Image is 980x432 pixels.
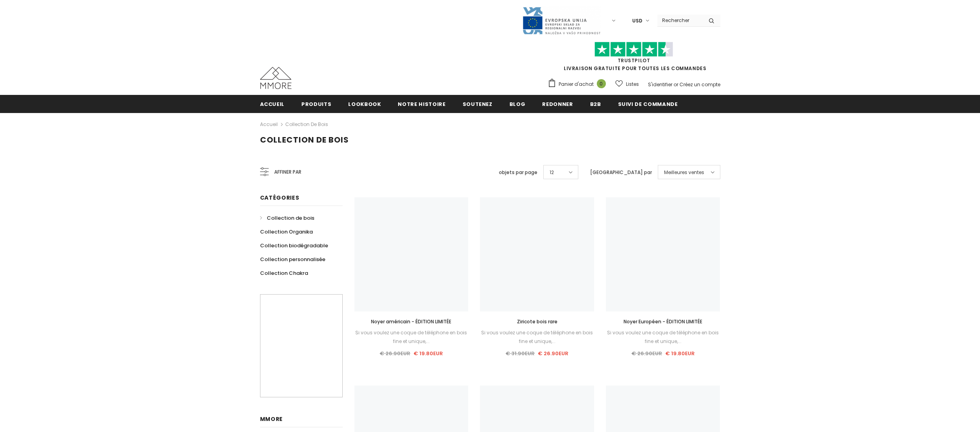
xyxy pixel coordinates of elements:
[480,317,594,326] a: Ziricote bois rare
[260,252,325,266] a: Collection personnalisée
[398,100,445,108] span: Notre histoire
[267,214,314,222] span: Collection de bois
[260,211,314,225] a: Collection de bois
[260,415,283,423] span: MMORE
[594,42,673,57] img: Faites confiance aux étoiles pilotes
[260,239,328,252] a: Collection biodégradable
[371,318,451,325] span: Noyer américain - ÉDITION LIMITÉE
[509,95,526,113] a: Blog
[260,269,308,277] span: Collection Chakra
[559,80,594,88] span: Panier d'achat
[348,100,381,108] span: Lookbook
[260,67,292,89] img: Cas MMORE
[354,317,469,326] a: Noyer américain - ÉDITION LIMITÉE
[542,95,573,113] a: Redonner
[615,77,639,91] a: Listes
[354,328,469,346] div: Si vous voulez une coque de téléphone en bois fine et unique,...
[260,95,285,113] a: Accueil
[260,256,325,263] span: Collection personnalisée
[548,78,610,90] a: Panier d'achat 0
[522,6,601,35] img: Javni Razpis
[260,194,299,202] span: Catégories
[260,242,328,249] span: Collection biodégradable
[348,95,381,113] a: Lookbook
[674,81,678,88] span: or
[606,317,720,326] a: Noyer Européen - ÉDITION LIMITÉE
[648,81,672,88] a: S'identifier
[506,350,535,357] span: € 31.90EUR
[260,266,308,280] a: Collection Chakra
[463,100,493,108] span: soutenez
[626,80,639,88] span: Listes
[260,225,313,239] a: Collection Organika
[679,81,720,88] a: Créez un compte
[618,95,678,113] a: Suivi de commande
[260,134,349,145] span: Collection de bois
[398,95,445,113] a: Notre histoire
[597,79,606,88] span: 0
[542,100,573,108] span: Redonner
[301,100,331,108] span: Produits
[624,318,702,325] span: Noyer Européen - ÉDITION LIMITÉE
[548,45,720,72] span: LIVRAISON GRATUITE POUR TOUTES LES COMMANDES
[499,169,537,176] label: objets par page
[522,17,601,24] a: Javni Razpis
[463,95,493,113] a: soutenez
[380,350,410,357] span: € 26.90EUR
[631,350,662,357] span: € 26.90EUR
[590,100,601,108] span: B2B
[590,95,601,113] a: B2B
[665,350,695,357] span: € 19.80EUR
[618,100,678,108] span: Suivi de commande
[618,57,650,64] a: TrustPilot
[550,169,554,176] span: 12
[664,169,704,176] span: Meilleures ventes
[260,120,278,129] a: Accueil
[301,95,331,113] a: Produits
[538,350,568,357] span: € 26.90EUR
[509,100,526,108] span: Blog
[632,17,642,25] span: USD
[285,121,328,128] a: Collection de bois
[260,100,285,108] span: Accueil
[260,228,313,235] span: Collection Organika
[606,328,720,346] div: Si vous voulez une coque de téléphone en bois fine et unique,...
[480,328,594,346] div: Si vous voulez une coque de téléphone en bois fine et unique,...
[590,169,652,176] label: [GEOGRAPHIC_DATA] par
[274,168,301,176] span: Affiner par
[413,350,443,357] span: € 19.80EUR
[517,318,557,325] span: Ziricote bois rare
[657,15,703,26] input: Search Site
